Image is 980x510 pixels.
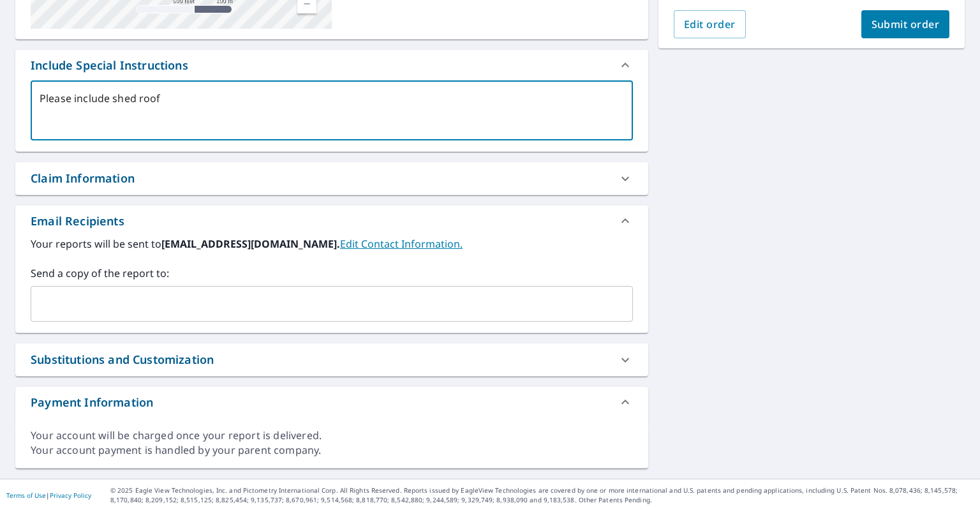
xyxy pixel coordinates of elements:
[6,491,46,500] a: Terms of Use
[15,162,648,195] div: Claim Information
[674,10,746,38] button: Edit order
[31,236,633,251] label: Your reports will be sent to
[6,491,91,499] p: |
[40,93,624,129] textarea: Please include shed roof
[15,387,648,417] div: Payment Information
[31,443,633,458] div: Your account payment is handled by your parent company.
[872,17,940,31] span: Submit order
[15,343,648,376] div: Substitutions and Customization
[31,266,633,281] label: Send a copy of the report to:
[110,486,974,505] p: © 2025 Eagle View Technologies, Inc. and Pictometry International Corp. All Rights Reserved. Repo...
[31,394,153,411] div: Payment Information
[861,10,950,38] button: Submit order
[31,428,633,443] div: Your account will be charged once your report is delivered.
[15,50,648,80] div: Include Special Instructions
[15,206,648,236] div: Email Recipients
[31,57,188,74] div: Include Special Instructions
[684,17,736,31] span: Edit order
[50,491,91,500] a: Privacy Policy
[31,351,214,368] div: Substitutions and Customization
[31,170,135,187] div: Claim Information
[161,237,340,251] b: [EMAIL_ADDRESS][DOMAIN_NAME].
[31,213,124,230] div: Email Recipients
[340,237,463,251] a: EditContactInfo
